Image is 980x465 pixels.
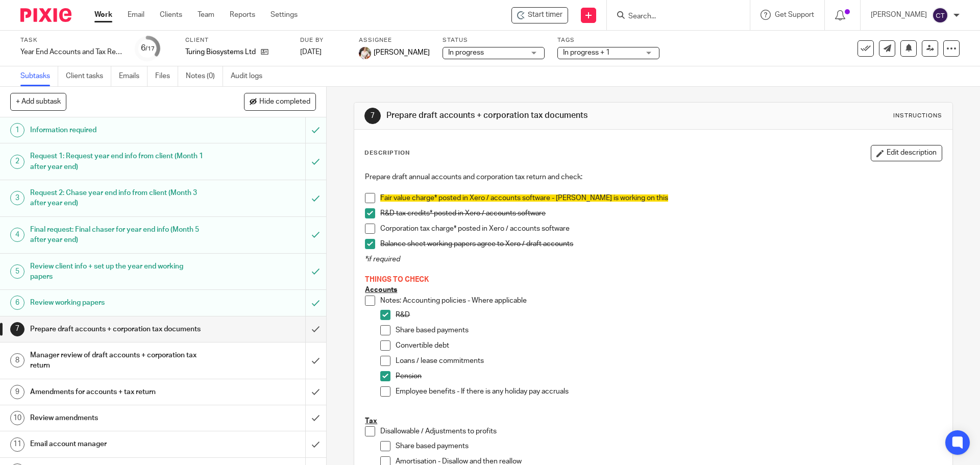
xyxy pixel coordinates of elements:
[511,7,568,23] div: Turing Biosystems Ltd - Year End Accounts and Tax Return
[30,295,207,310] h1: Review working papers
[145,46,155,52] small: /17
[30,123,207,138] h1: Information required
[231,66,270,86] a: Audit logs
[396,441,941,451] p: Share based payments
[20,36,122,44] label: Task
[10,123,24,137] div: 1
[396,386,941,397] p: Employee benefits - If there is any holiday pay accruals
[128,10,144,20] a: Email
[10,353,24,368] div: 8
[259,98,310,106] span: Hide completed
[364,149,410,157] p: Description
[30,222,207,248] h1: Final request: Final chaser for year end info (Month 5 after year end)
[365,172,941,182] p: Prepare draft annual accounts and corporation tax return and check:
[20,8,71,22] img: Pixie
[380,426,941,436] p: Disallowable / Adjustments to profits
[20,66,58,86] a: Subtasks
[141,42,155,54] div: 6
[386,110,675,121] h1: Prepare draft accounts + corporation tax documents
[563,49,610,56] span: In progress + 1
[359,47,371,59] img: Kayleigh%20Henson.jpeg
[185,36,287,44] label: Client
[10,264,24,279] div: 5
[198,10,214,20] a: Team
[380,208,941,218] p: R&D tax credits* posted in Xero / accounts software
[365,418,377,425] u: Tax
[300,48,322,56] span: [DATE]
[10,155,24,169] div: 2
[365,256,400,263] em: *if required
[10,191,24,205] div: 3
[20,47,122,57] div: Year End Accounts and Tax Return
[374,47,430,58] span: [PERSON_NAME]
[10,385,24,399] div: 9
[155,66,178,86] a: Files
[30,348,207,374] h1: Manager review of draft accounts + corporation tax return
[627,12,719,21] input: Search
[10,411,24,425] div: 10
[119,66,148,86] a: Emails
[871,10,927,20] p: [PERSON_NAME]
[300,36,346,44] label: Due by
[528,10,562,20] span: Start timer
[30,322,207,337] h1: Prepare draft accounts + corporation tax documents
[30,384,207,400] h1: Amendments for accounts + tax return
[448,49,484,56] span: In progress
[10,296,24,310] div: 6
[380,224,941,234] p: Corporation tax charge* posted in Xero / accounts software
[443,36,545,44] label: Status
[10,93,66,110] button: + Add subtask
[871,145,942,161] button: Edit description
[893,112,942,120] div: Instructions
[66,66,111,86] a: Client tasks
[365,286,397,293] u: Accounts
[30,410,207,426] h1: Review amendments
[10,437,24,452] div: 11
[396,340,941,351] p: Convertible debt
[380,239,941,249] p: Balance sheet working papers agree to Xero / draft accounts
[775,11,814,18] span: Get Support
[30,259,207,285] h1: Review client info + set up the year end working papers
[380,296,941,306] p: Notes: Accounting policies - Where applicable
[185,47,256,57] p: Turing Biosystems Ltd
[365,276,429,283] span: THINGS TO CHECK
[932,7,948,23] img: svg%3E
[230,10,255,20] a: Reports
[94,10,112,20] a: Work
[30,185,207,211] h1: Request 2: Chase year end info from client (Month 3 after year end)
[186,66,223,86] a: Notes (0)
[30,149,207,175] h1: Request 1: Request year end info from client (Month 1 after year end)
[160,10,182,20] a: Clients
[271,10,298,20] a: Settings
[380,194,668,202] span: Fair value charge* posted in Xero / accounts software - [PERSON_NAME] is working on this
[396,310,941,320] p: R&D
[10,228,24,242] div: 4
[364,108,381,124] div: 7
[244,93,316,110] button: Hide completed
[30,436,207,452] h1: Email account manager
[557,36,659,44] label: Tags
[396,325,941,335] p: Share based payments
[396,356,941,366] p: Loans / lease commitments
[359,36,430,44] label: Assignee
[396,371,941,381] p: Pension
[10,322,24,336] div: 7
